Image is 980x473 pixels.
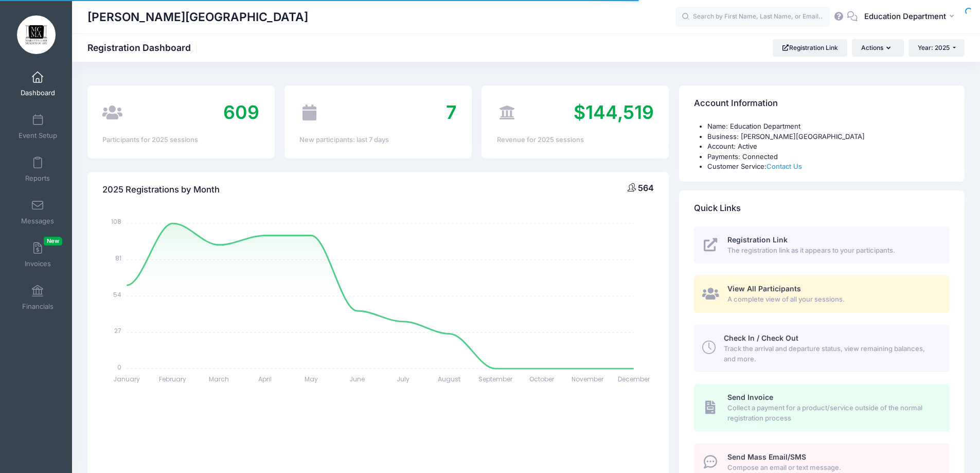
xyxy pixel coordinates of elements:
[724,344,938,364] span: Track the arrival and departure status, view remaining balances, and more.
[767,162,802,170] a: Contact Us
[727,284,801,293] span: View All Participants
[438,375,461,383] tspan: August
[478,375,513,383] tspan: September
[19,131,57,140] span: Event Setup
[675,7,830,27] input: Search by First Name, Last Name, or Email...
[209,375,229,383] tspan: March
[305,375,318,383] tspan: May
[13,151,62,187] a: Reports
[694,89,778,118] h4: Account Information
[397,375,410,383] tspan: July
[17,15,56,54] img: Marietta Cobb Museum of Art
[707,121,950,132] li: Name: Education Department
[574,101,654,124] span: $144,519
[115,326,122,335] tspan: 27
[102,175,220,204] h4: 2025 Registrations by Month
[727,403,938,423] span: Collect a payment for a product/service outside of the normal registration process
[727,452,806,461] span: Send Mass Email/SMS
[87,5,308,29] h1: [PERSON_NAME][GEOGRAPHIC_DATA]
[707,142,950,152] li: Account: Active
[694,384,950,431] a: Send Invoice Collect a payment for a product/service outside of the normal registration process
[694,226,950,264] a: Registration Link The registration link as it appears to your participants.
[572,375,604,383] tspan: November
[13,237,62,273] a: InvoicesNew
[114,290,122,299] tspan: 54
[102,135,259,145] div: Participants for 2025 sessions
[918,44,950,51] span: Year: 2025
[13,109,62,145] a: Event Setup
[497,135,654,145] div: Revenue for 2025 sessions
[350,375,365,383] tspan: June
[727,246,938,256] span: The registration link as it appears to your participants.
[25,174,50,183] span: Reports
[446,101,457,124] span: 7
[25,259,51,268] span: Invoices
[13,279,62,316] a: Financials
[858,5,965,29] button: Education Department
[118,362,122,371] tspan: 0
[159,375,187,383] tspan: February
[21,217,54,225] span: Messages
[694,194,741,223] h4: Quick Links
[707,132,950,142] li: Business: [PERSON_NAME][GEOGRAPHIC_DATA]
[694,275,950,313] a: View All Participants A complete view of all your sessions.
[13,194,62,230] a: Messages
[618,375,650,383] tspan: December
[727,393,773,401] span: Send Invoice
[21,89,55,97] span: Dashboard
[13,66,62,102] a: Dashboard
[694,325,950,372] a: Check In / Check Out Track the arrival and departure status, view remaining balances, and more.
[908,39,965,57] button: Year: 2025
[638,183,654,193] span: 564
[727,235,788,244] span: Registration Link
[707,162,950,172] li: Customer Service:
[87,42,200,53] h1: Registration Dashboard
[724,334,798,342] span: Check In / Check Out
[852,39,903,57] button: Actions
[112,217,122,226] tspan: 108
[529,375,555,383] tspan: October
[773,39,847,57] a: Registration Link
[707,152,950,162] li: Payments: Connected
[727,294,938,305] span: A complete view of all your sessions.
[116,254,122,262] tspan: 81
[44,237,62,246] span: New
[223,101,259,124] span: 609
[864,11,946,22] span: Education Department
[727,463,938,473] span: Compose an email or text message.
[22,302,54,311] span: Financials
[114,375,140,383] tspan: January
[258,375,272,383] tspan: April
[299,135,456,145] div: New participants: last 7 days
